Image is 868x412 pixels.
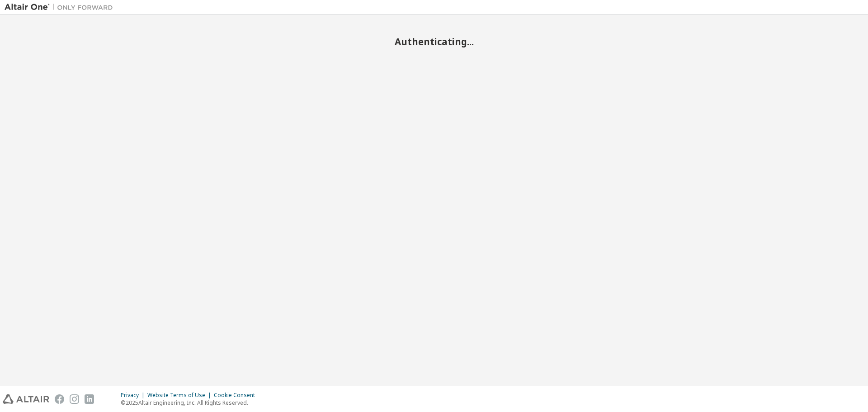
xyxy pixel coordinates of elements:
img: instagram.svg [70,394,79,404]
p: © 2025 Altair Engineering, Inc. All Rights Reserved. [121,399,260,407]
div: Cookie Consent [214,392,260,399]
div: Website Terms of Use [147,392,214,399]
h2: Authenticating... [5,36,863,47]
img: Altair One [5,3,118,12]
img: linkedin.svg [85,394,94,404]
img: facebook.svg [55,394,64,404]
img: altair_logo.svg [3,394,49,404]
div: Privacy [121,392,147,399]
